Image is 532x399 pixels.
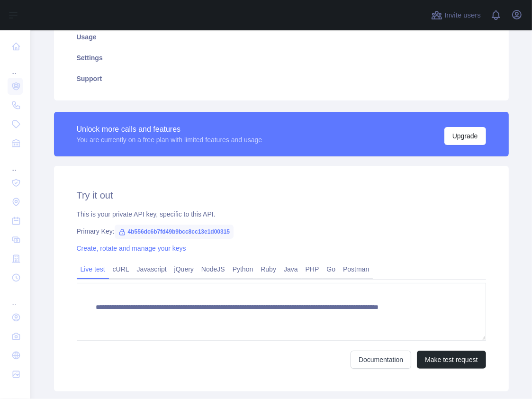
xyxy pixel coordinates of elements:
[429,8,483,23] button: Invite users
[65,68,497,89] a: Support
[8,57,23,76] div: ...
[323,262,339,277] a: Go
[8,288,23,307] div: ...
[65,47,497,68] a: Settings
[109,262,133,277] a: cURL
[77,189,486,202] h2: Try it out
[280,262,302,277] a: Java
[444,10,481,21] span: Invite users
[302,262,323,277] a: PHP
[77,135,262,145] div: You are currently on a free plan with limited features and usage
[133,262,171,277] a: Javascript
[77,209,486,219] div: This is your private API key, specific to this API.
[229,262,257,277] a: Python
[444,127,486,145] button: Upgrade
[198,262,229,277] a: NodeJS
[351,351,411,369] a: Documentation
[65,27,497,47] a: Usage
[77,124,262,135] div: Unlock more calls and features
[77,262,109,277] a: Live test
[257,262,280,277] a: Ruby
[115,225,234,239] span: 4b556dc6b7fd49b9bcc8cc13e1d00315
[77,227,486,236] div: Primary Key:
[171,262,198,277] a: jQuery
[417,351,486,369] button: Make test request
[77,245,186,252] a: Create, rotate and manage your keys
[339,262,373,277] a: Postman
[8,154,23,172] div: ...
